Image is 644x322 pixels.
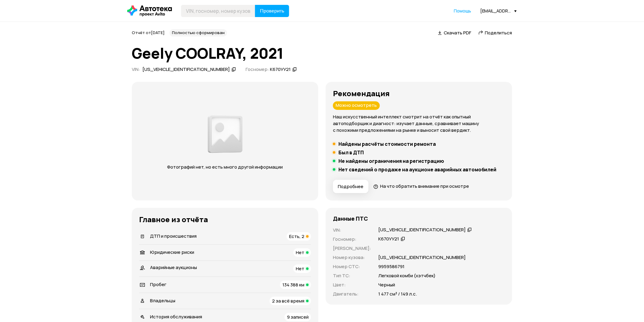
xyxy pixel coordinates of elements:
span: 9 записей [287,314,309,320]
p: Легковой комби (хэтчбек) [378,272,436,279]
span: Нет [296,249,304,256]
p: VIN : [333,227,371,233]
button: Подробнее [333,180,369,193]
div: Полностью сформирован [170,29,227,37]
span: Есть, 2 [289,233,304,240]
h3: Главное из отчёта [139,215,311,224]
span: Поделиться [485,30,512,36]
div: [EMAIL_ADDRESS][DOMAIN_NAME] [480,8,517,14]
span: VIN : [132,66,140,72]
p: Наш искусственный интеллект смотрит на отчёт как опытный автоподборщик и диагност: изучает данные... [333,114,505,134]
div: Можно осмотреть [333,101,380,110]
span: Владельцы [150,297,175,304]
a: Помощь [454,8,471,14]
p: [PERSON_NAME] : [333,245,371,252]
h4: Данные ПТС [333,215,368,222]
p: Цвет : [333,282,371,288]
span: Нет [296,265,304,272]
span: Отчёт от [DATE] [132,30,165,35]
p: Тип ТС : [333,272,371,279]
div: [US_VEHICLE_IDENTIFICATION_NUMBER] [142,66,230,73]
input: VIN, госномер, номер кузова [181,5,255,17]
span: 134 388 км [282,282,304,288]
div: К670УУ21 [270,66,291,73]
span: Юридические риски [150,249,194,255]
p: Номер кузова : [333,254,371,261]
p: Фотографий нет, но есть много другой информации [161,164,289,170]
span: Госномер: [246,66,269,72]
p: Номер СТС : [333,263,371,270]
h5: Нет сведений о продаже на аукционе аварийных автомобилей [338,166,497,173]
p: Черный [378,282,395,288]
a: Поделиться [478,30,512,36]
span: Подробнее [338,184,363,190]
div: [US_VEHICLE_IDENTIFICATION_NUMBER] [378,227,466,233]
span: На что обратить внимание при осмотре [380,183,469,189]
p: [US_VEHICLE_IDENTIFICATION_NUMBER] [378,254,466,261]
span: 2 за всё время [272,298,304,304]
span: Пробег [150,281,166,288]
a: Скачать PDF [438,30,471,36]
p: Двигатель : [333,291,371,297]
p: Госномер : [333,236,371,243]
h5: Был в ДТП [338,149,364,156]
button: Проверить [255,5,289,17]
h3: Рекомендация [333,89,505,98]
h5: Найдены расчёты стоимости ремонта [338,141,436,147]
span: Аварийные аукционы [150,264,197,271]
h1: Geely COOLRAY, 2021 [132,45,512,61]
span: ДТП и происшествия [150,233,197,239]
div: К670УУ21 [378,236,399,242]
img: 2a3f492e8892fc00.png [206,112,244,156]
a: На что обратить внимание при осмотре [373,183,469,189]
span: Проверить [260,9,284,13]
h5: Не найдены ограничения на регистрацию [338,158,444,164]
p: 9959586791 [378,263,404,270]
span: Скачать PDF [444,30,471,36]
span: История обслуживания [150,313,202,320]
p: 1 477 см³ / 149 л.с. [378,291,417,297]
